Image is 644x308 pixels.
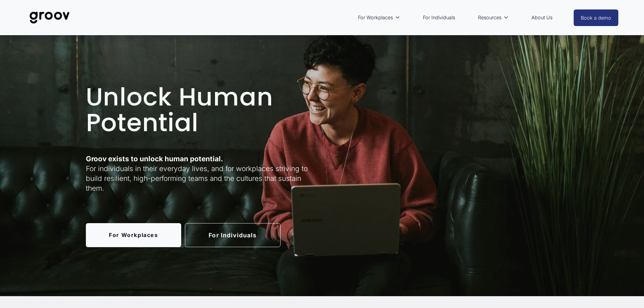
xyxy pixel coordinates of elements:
a: folder dropdown [475,10,512,25]
h1: Unlock Human Potential [86,84,320,135]
a: folder dropdown [355,10,404,25]
p: For individuals in their everyday lives, and for workplaces striving to build resilient, high-per... [86,154,320,193]
a: For Individuals [185,223,281,247]
a: For Workplaces [86,223,182,247]
a: Book a demo [574,9,618,26]
a: About Us [528,10,556,25]
a: For Individuals [420,10,458,25]
span: Resources [478,13,501,22]
strong: Groov exists to unlock human potential. [86,155,223,163]
span: For Workplaces [358,13,393,22]
img: Groov | Unlock Human Potential at Work and in Life [26,6,73,29]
